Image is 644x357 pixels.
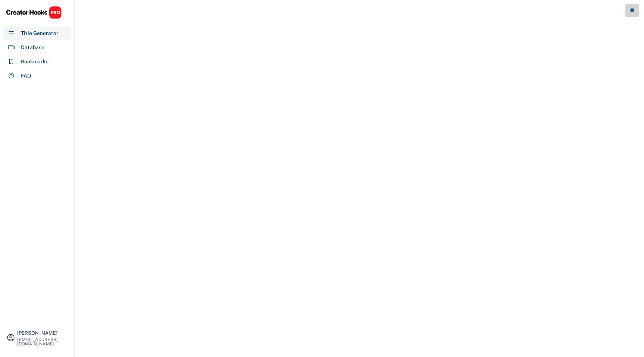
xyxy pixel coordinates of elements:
[21,72,31,80] div: FAQ
[21,29,59,37] div: Title Generator
[21,58,48,66] div: Bookmarks
[6,6,62,19] img: CHPRO%20Logo.svg
[17,331,68,335] div: [PERSON_NAME]
[21,44,44,51] div: Database
[17,337,68,346] div: [EMAIL_ADDRESS][DOMAIN_NAME]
